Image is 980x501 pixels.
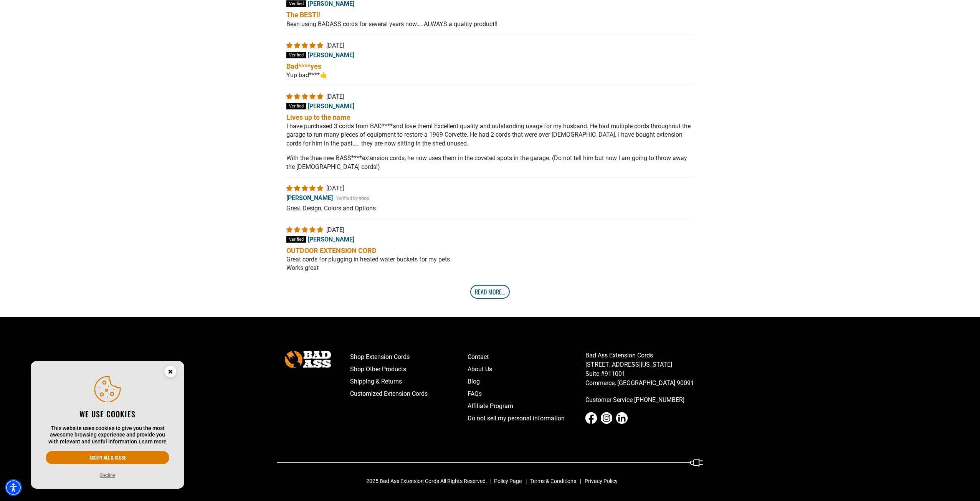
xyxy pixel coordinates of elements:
a: Shipping & Returns [350,375,468,388]
div: Accessibility Menu [5,479,22,496]
a: Instagram - open in a new tab [601,412,612,424]
a: Facebook - open in a new tab [585,412,597,424]
a: Shop Extension Cords [350,351,468,363]
p: Great cords for plugging in heated water buckets for my pets Works great [286,255,694,273]
span: [PERSON_NAME] [308,102,354,109]
img: Verified by Shop [334,194,372,202]
a: Do not sell my personal information [468,412,585,425]
a: Customized Extension Cords [350,388,468,400]
a: Policy Page [491,477,522,485]
span: 5 star review [286,185,325,192]
span: [DATE] [326,42,344,49]
p: Yup bad 🤙 [286,71,694,79]
aside: Cookie Consent [31,361,184,489]
b: Bad yes [286,61,694,71]
a: call 833-674-1699 [585,394,703,406]
button: Close this option [157,361,184,385]
h2: We use cookies [46,409,169,419]
a: Shop Other Products [350,363,468,375]
a: Affiliate Program [468,400,585,412]
a: About Us [468,363,585,375]
span: [DATE] [326,93,344,100]
a: FAQs [468,388,585,400]
a: This website uses cookies to give you the most awesome browsing experience and provide you with r... [139,438,167,445]
b: OUTDOOR EXTENSION CORD [286,246,694,255]
span: 5 star review [286,226,325,233]
p: With the thee new BASS extension cords, he now uses them in the coveted spots in the garage. (Do ... [286,154,694,171]
p: Bad Ass Extension Cords [STREET_ADDRESS][US_STATE] Suite #911001 Commerce, [GEOGRAPHIC_DATA] 90091 [585,351,703,388]
p: Great Design, Colors and Options [286,204,694,213]
a: Contact [468,351,585,363]
a: Privacy Policy [582,477,618,485]
a: LinkedIn - open in a new tab [616,412,628,424]
p: Been using BADASS cords for several years now…..ALWAYS a quality product!! [286,20,694,28]
span: [PERSON_NAME] [308,51,354,58]
p: This website uses cookies to give you the most awesome browsing experience and provide you with r... [46,425,169,445]
div: 2025 Bad Ass Extension Cords All Rights Reserved. [366,477,623,485]
a: Blog [468,375,585,388]
span: 5 star review [286,42,325,49]
a: Terms & Conditions [527,477,576,485]
a: Read More... [470,285,510,299]
button: Decline [98,471,117,479]
button: Accept all & close [46,451,169,464]
span: [DATE] [326,226,344,233]
b: Lives up to the name [286,112,694,122]
img: Bad Ass Extension Cords [285,351,331,368]
span: [PERSON_NAME] [308,235,354,243]
b: The BEST!! [286,10,694,20]
span: 5 star review [286,93,325,100]
span: [DATE] [326,185,344,192]
span: [PERSON_NAME] [286,194,333,201]
p: I have purchased 3 cords from BAD and love them! Excellent quality and outstanding usage for my h... [286,122,694,148]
